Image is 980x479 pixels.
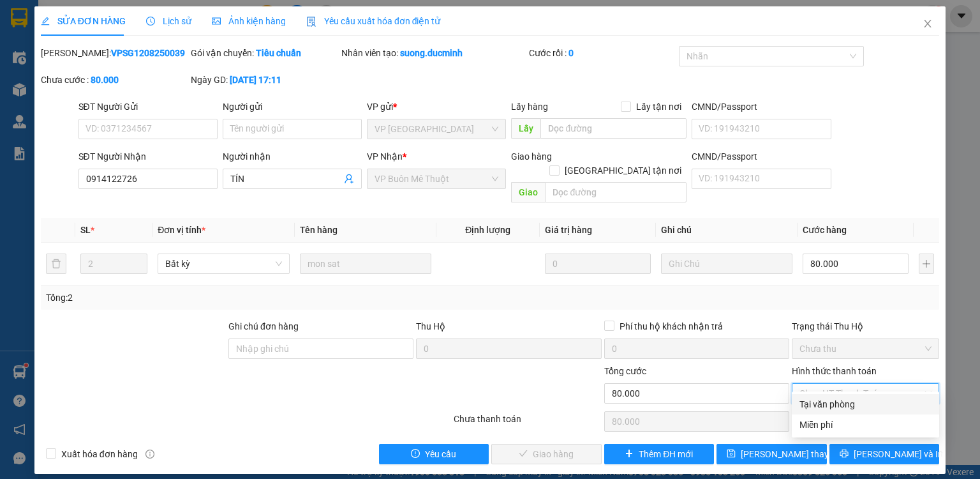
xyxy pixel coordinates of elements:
span: Yêu cầu xuất hóa đơn điện tử [306,16,441,26]
span: Xuất hóa đơn hàng [56,447,143,461]
span: VP Sài Gòn [375,119,498,139]
span: Lịch sử [146,16,191,26]
span: exclamation-circle [411,449,420,459]
div: Tổng: 2 [46,291,379,305]
div: [PERSON_NAME]: [41,46,188,60]
span: SL [80,225,91,235]
div: Chưa cước : [41,73,188,87]
label: Ghi chú đơn hàng [228,321,299,331]
div: Người nhận [223,149,362,163]
button: delete [46,254,66,274]
li: VP VP Buôn Mê Thuột [88,54,170,82]
b: [DATE] 17:11 [230,75,281,85]
div: CMND/Passport [692,100,831,114]
span: Lấy tận nơi [631,100,687,114]
button: plus [919,254,934,274]
th: Ghi chú [656,218,798,243]
button: plusThêm ĐH mới [604,444,715,464]
span: plus [625,449,634,459]
span: close [923,19,933,29]
div: CMND/Passport [692,149,831,163]
div: Trạng thái Thu Hộ [792,319,939,333]
span: Thu Hộ [416,321,445,331]
span: Tổng cước [604,366,646,376]
span: VP Buôn Mê Thuột [375,169,498,188]
span: environment [88,85,97,94]
div: Nhân viên tạo: [341,46,526,60]
span: Cước hàng [803,225,847,235]
li: VP VP [GEOGRAPHIC_DATA] [6,54,88,96]
b: Tiêu chuẩn [256,48,301,58]
span: user-add [344,174,354,184]
span: Đơn vị tính [158,225,205,235]
input: Dọc đường [545,182,687,202]
span: Ảnh kiện hàng [212,16,286,26]
div: SĐT Người Gửi [78,100,218,114]
input: Ghi chú đơn hàng [228,338,413,359]
span: picture [212,17,221,26]
div: Ngày GD: [191,73,338,87]
span: Thêm ĐH mới [639,447,693,461]
div: Miễn phí [799,418,932,432]
div: Tại văn phòng [799,397,932,411]
button: save[PERSON_NAME] thay đổi [716,444,827,464]
b: VPSG1208250039 [111,48,185,58]
span: VP Nhận [367,151,403,162]
button: Close [910,6,946,42]
button: exclamation-circleYêu cầu [379,444,489,464]
span: [GEOGRAPHIC_DATA] tận nơi [560,163,687,178]
span: save [727,449,736,459]
button: checkGiao hàng [491,444,602,464]
div: Gói vận chuyển: [191,46,338,60]
span: Giao [511,182,545,202]
div: Chưa thanh toán [452,412,602,434]
div: SĐT Người Nhận [78,149,218,163]
span: Lấy hàng [511,102,548,112]
button: printer[PERSON_NAME] và In [829,444,940,464]
input: Dọc đường [540,118,687,139]
span: edit [41,17,50,26]
img: icon [306,17,316,27]
span: Chọn HT Thanh Toán [799,384,932,403]
span: printer [840,449,849,459]
li: [PERSON_NAME] [6,6,185,31]
div: Người gửi [223,100,362,114]
input: VD: Bàn, Ghế [300,254,431,274]
span: [PERSON_NAME] thay đổi [741,447,843,461]
span: Giá trị hàng [545,225,592,235]
span: [PERSON_NAME] và In [854,447,943,461]
span: Định lượng [465,225,510,235]
div: VP gửi [367,100,506,114]
span: info-circle [145,450,154,459]
b: 80.000 [91,75,119,85]
label: Hình thức thanh toán [792,366,877,376]
input: Ghi Chú [661,254,792,274]
div: Cước rồi : [529,46,676,60]
input: 0 [545,254,651,274]
span: SỬA ĐƠN HÀNG [41,16,126,26]
b: suong.ducminh [400,48,463,58]
span: Giao hàng [511,151,552,162]
span: Chưa thu [799,339,932,358]
span: Phí thu hộ khách nhận trả [614,319,728,333]
span: Lấy [511,118,540,139]
span: Yêu cầu [425,447,456,461]
span: Tên hàng [300,225,338,235]
span: clock-circle [146,17,155,26]
span: Bất kỳ [165,254,281,273]
b: 0 [568,48,574,58]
